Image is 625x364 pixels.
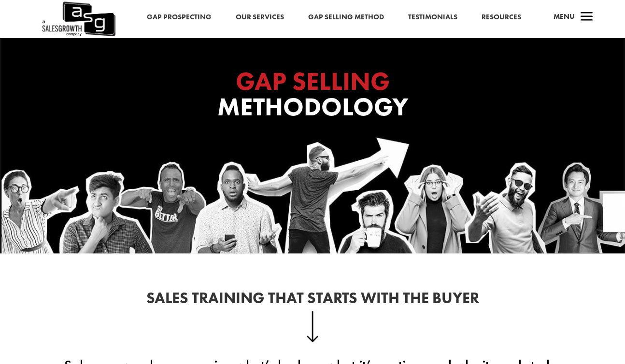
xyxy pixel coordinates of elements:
span: GAP SELLING [236,65,390,98]
a: Gap Selling Method [308,11,384,24]
h1: Methodology [119,69,506,125]
a: Gap Prospecting [147,11,212,24]
h2: Sales Training That Starts With the Buyer [62,291,562,311]
img: down-arrow [307,311,319,342]
a: Our Services [236,11,284,24]
a: Testimonials [408,11,457,24]
span: a [577,8,597,27]
a: Resources [482,11,521,24]
span: Menu [554,12,575,21]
